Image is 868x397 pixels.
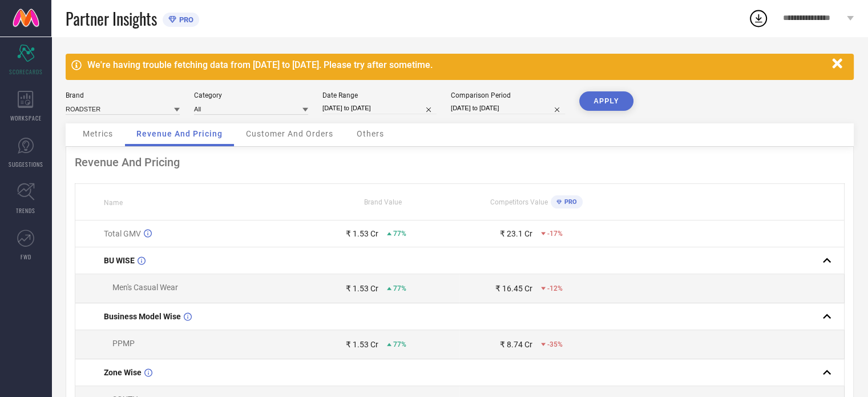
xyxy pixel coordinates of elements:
[9,160,43,169] span: SUGGESTIONS
[346,229,378,238] div: ₹ 1.53 Cr
[9,67,43,76] span: SCORECARDS
[66,91,180,99] div: Brand
[562,198,577,206] span: PRO
[490,198,548,206] span: Competitors Value
[547,284,563,292] span: -12%
[357,129,384,138] span: Others
[451,91,565,99] div: Comparison Period
[393,230,406,238] span: 77%
[393,284,406,292] span: 77%
[83,129,113,138] span: Metrics
[451,102,565,114] input: Select comparison period
[104,199,123,207] span: Name
[104,312,181,321] span: Business Model Wise
[21,252,31,261] span: FWD
[136,129,223,138] span: Revenue And Pricing
[104,229,141,238] span: Total GMV
[322,91,437,99] div: Date Range
[75,155,845,169] div: Revenue And Pricing
[322,102,437,114] input: Select date range
[364,198,402,206] span: Brand Value
[112,339,135,348] span: PPMP
[547,340,563,348] span: -35%
[579,91,633,111] button: APPLY
[495,284,532,293] div: ₹ 16.45 Cr
[10,114,42,122] span: WORKSPACE
[194,91,308,99] div: Category
[346,340,378,349] div: ₹ 1.53 Cr
[112,283,178,292] span: Men's Casual Wear
[500,340,532,349] div: ₹ 8.74 Cr
[66,7,157,30] span: Partner Insights
[748,8,769,29] div: Open download list
[176,15,193,24] span: PRO
[246,129,333,138] span: Customer And Orders
[500,229,532,238] div: ₹ 23.1 Cr
[393,340,406,348] span: 77%
[104,368,142,377] span: Zone Wise
[16,206,35,215] span: TRENDS
[346,284,378,293] div: ₹ 1.53 Cr
[104,256,135,265] span: BU WISE
[87,59,826,70] div: We're having trouble fetching data from [DATE] to [DATE]. Please try after sometime.
[547,230,563,238] span: -17%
